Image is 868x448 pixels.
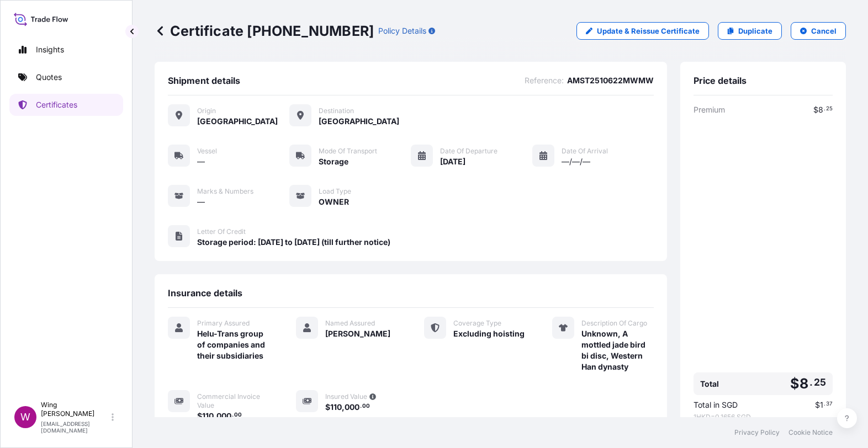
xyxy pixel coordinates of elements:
span: 8 [800,377,808,391]
span: [DATE] [440,156,465,167]
span: Storage period: [DATE] to [DATE] (till further notice) [197,237,390,248]
span: 25 [814,379,826,386]
span: Mode of Transport [319,147,377,156]
span: 110 [330,403,342,411]
a: Privacy Policy [734,428,780,437]
span: 00 [362,404,370,408]
span: [GEOGRAPHIC_DATA] [319,116,399,127]
a: Certificates [9,94,123,116]
span: 000 [345,403,359,411]
span: , [342,403,345,411]
a: Quotes [9,66,123,88]
span: — [197,156,205,167]
span: . [809,379,813,386]
span: Origin [197,106,216,115]
span: [PERSON_NAME] [325,328,390,339]
span: Storage [319,156,348,167]
span: 1 HKD = 0.1656 SGD [694,413,833,422]
p: Cancel [811,25,837,36]
p: Duplicate [738,25,772,36]
a: Duplicate [718,22,782,40]
a: Cookie Notice [788,428,833,437]
p: Policy Details [378,25,426,36]
span: —/—/— [562,156,590,167]
span: Premium [694,104,725,115]
span: 00 [234,413,242,417]
p: Insights [36,44,64,55]
span: Destination [319,106,354,115]
span: OWNER [319,196,349,207]
span: 110 [202,412,214,420]
span: — [197,196,205,207]
p: Wing [PERSON_NAME] [41,401,109,418]
p: Certificate [PHONE_NUMBER] [155,22,374,40]
span: Insured Value [325,392,367,401]
span: Marks & Numbers [197,187,253,196]
span: Commercial Invoice Value [197,392,269,410]
a: Update & Reissue Certificate [576,22,709,40]
span: 37 [826,402,833,406]
span: . [824,107,825,111]
span: Shipment details [168,75,240,86]
span: Primary Assured [197,319,250,328]
span: 8 [818,106,823,114]
span: AMST2510622MWMW [567,75,654,86]
button: Cancel [791,22,846,40]
span: Date of Departure [440,147,497,156]
span: Total in SGD [694,399,738,410]
span: $ [197,412,202,420]
p: Update & Reissue Certificate [597,25,700,36]
span: 25 [826,107,833,111]
span: W [20,412,30,423]
span: $ [815,401,820,409]
span: Insurance details [168,287,242,298]
p: Certificates [36,99,77,110]
span: Description Of Cargo [581,319,647,328]
span: Total [700,378,719,390]
span: Excluding hoisting [453,328,525,339]
span: 000 [216,412,231,420]
span: . [824,402,825,406]
span: Vessel [197,147,217,156]
span: 1 [820,401,823,409]
span: $ [813,106,818,114]
span: , [214,412,216,420]
p: [EMAIL_ADDRESS][DOMAIN_NAME] [41,420,109,434]
span: . [232,413,234,417]
span: Named Assured [325,319,375,328]
span: Date of Arrival [562,147,608,156]
span: Unknown, A mottled jade bird bi disc, Western Han dynasty [581,328,654,372]
span: [GEOGRAPHIC_DATA] [197,116,278,127]
span: Price details [694,75,747,86]
span: Coverage Type [453,319,501,328]
span: Helu-Trans group of companies and their subsidiaries [197,328,269,361]
p: Quotes [36,72,62,83]
span: Load Type [319,187,351,196]
a: Insights [9,39,123,61]
span: . [360,404,362,408]
span: Letter of Credit [197,227,246,236]
span: $ [325,403,330,411]
span: Reference : [525,75,564,86]
span: $ [790,377,799,391]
